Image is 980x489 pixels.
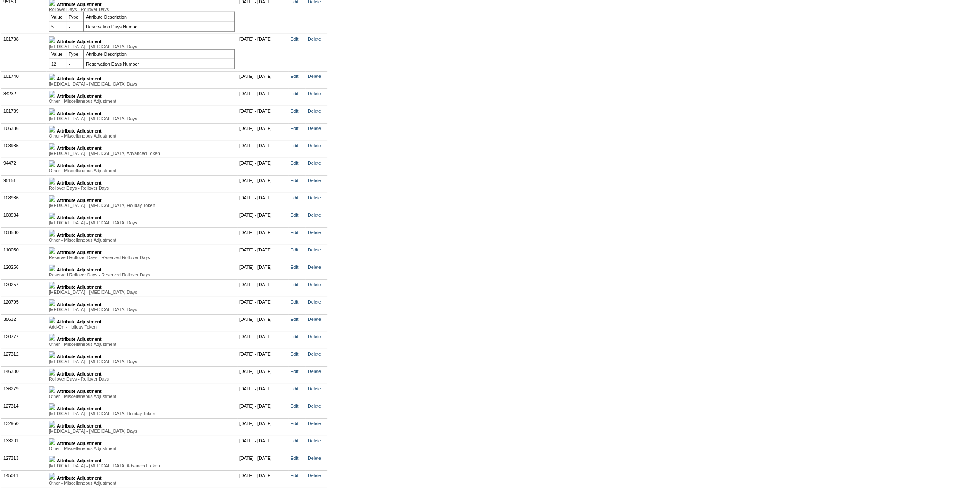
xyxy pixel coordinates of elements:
td: [DATE] - [DATE] [237,384,288,401]
div: [MEDICAL_DATA] - [MEDICAL_DATA] Days [49,44,235,49]
b: Attribute Adjustment [57,389,102,394]
a: Edit [291,230,298,235]
b: Attribute Adjustment [57,163,102,168]
b: Attribute Adjustment [57,371,102,376]
a: Edit [291,438,298,443]
td: [DATE] - [DATE] [237,106,288,123]
div: Add-On - Holiday Token [49,324,235,329]
td: [DATE] - [DATE] [237,88,288,106]
td: [DATE] - [DATE] [237,141,288,158]
a: Edit [291,317,298,322]
a: Delete [308,247,321,252]
td: 127314 [1,401,47,418]
a: Delete [308,351,321,356]
td: [DATE] - [DATE] [237,401,288,418]
a: Delete [308,230,321,235]
td: 94472 [1,158,47,175]
img: b_plus.gif [49,213,55,219]
a: Edit [291,213,298,218]
td: [DATE] - [DATE] [237,453,288,470]
b: Attribute Adjustment [57,146,102,151]
td: 108934 [1,210,47,227]
a: Delete [308,36,321,41]
td: 84232 [1,88,47,106]
a: Edit [291,282,298,287]
a: Edit [291,265,298,270]
div: [MEDICAL_DATA] - [MEDICAL_DATA] Days [49,290,235,295]
div: Rollover Days - Rollover Days [49,376,235,381]
td: [DATE] - [DATE] [237,349,288,366]
div: [MEDICAL_DATA] - [MEDICAL_DATA] Holiday Token [49,203,235,208]
b: Attribute Adjustment [57,2,102,7]
td: 108580 [1,227,47,245]
img: b_plus.gif [49,126,55,133]
b: Attribute Adjustment [57,319,102,324]
img: b_plus.gif [49,282,55,289]
b: Attribute Adjustment [57,94,102,99]
div: Other - Miscellaneous Adjustment [49,394,235,399]
b: Attribute Adjustment [57,76,102,81]
div: [MEDICAL_DATA] - [MEDICAL_DATA] Days [49,81,235,86]
td: 120777 [1,332,47,349]
a: Delete [308,369,321,374]
td: 110050 [1,245,47,262]
div: [MEDICAL_DATA] - [MEDICAL_DATA] Days [49,307,235,312]
td: Reservation Days Number [84,22,235,31]
div: Reserved Rollover Days - Reserved Rollover Days [49,255,235,260]
a: Edit [291,108,298,113]
td: Attribute Description [84,49,235,59]
img: b_plus.gif [49,195,55,202]
td: 101739 [1,106,47,123]
a: Edit [291,421,298,426]
td: Reservation Days Number [84,59,235,69]
div: Other - Miscellaneous Adjustment [49,133,235,138]
a: Delete [308,386,321,391]
div: Other - Miscellaneous Adjustment [49,481,235,486]
b: Attribute Adjustment [57,215,102,220]
b: Attribute Adjustment [57,39,102,44]
a: Delete [308,473,321,478]
div: [MEDICAL_DATA] - [MEDICAL_DATA] Advanced Token [49,463,235,468]
div: [MEDICAL_DATA] - [MEDICAL_DATA] Days [49,428,235,434]
td: [DATE] - [DATE] [237,314,288,332]
a: Edit [291,473,298,478]
td: 106386 [1,123,47,141]
td: 101740 [1,71,47,88]
a: Delete [308,265,321,270]
a: Edit [291,178,298,183]
a: Edit [291,126,298,131]
img: b_plus.gif [49,351,55,358]
a: Delete [308,91,321,96]
a: Delete [308,108,321,113]
a: Edit [291,403,298,409]
td: Value [49,12,66,22]
b: Attribute Adjustment [57,180,102,185]
td: 127313 [1,453,47,470]
img: b_plus.gif [49,403,55,410]
a: Delete [308,438,321,443]
div: Other - Miscellaneous Adjustment [49,168,235,173]
a: Edit [291,247,298,252]
b: Attribute Adjustment [57,337,102,342]
a: Delete [308,126,321,131]
td: [DATE] - [DATE] [237,279,288,297]
td: [DATE] - [DATE] [237,210,288,227]
img: b_plus.gif [49,456,55,462]
img: b_plus.gif [49,421,55,428]
td: Attribute Description [84,12,235,22]
td: [DATE] - [DATE] [237,34,288,71]
td: Value [49,49,66,59]
td: [DATE] - [DATE] [237,123,288,141]
img: b_plus.gif [49,317,55,323]
td: [DATE] - [DATE] [237,227,288,245]
td: 108935 [1,141,47,158]
a: Edit [291,456,298,461]
b: Attribute Adjustment [57,354,102,359]
td: 95151 [1,175,47,193]
a: Delete [308,299,321,304]
div: Rollover Days - Rollover Days [49,185,235,191]
b: Attribute Adjustment [57,441,102,446]
img: b_plus.gif [49,74,55,80]
a: Edit [291,351,298,356]
td: 101738 [1,34,47,71]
